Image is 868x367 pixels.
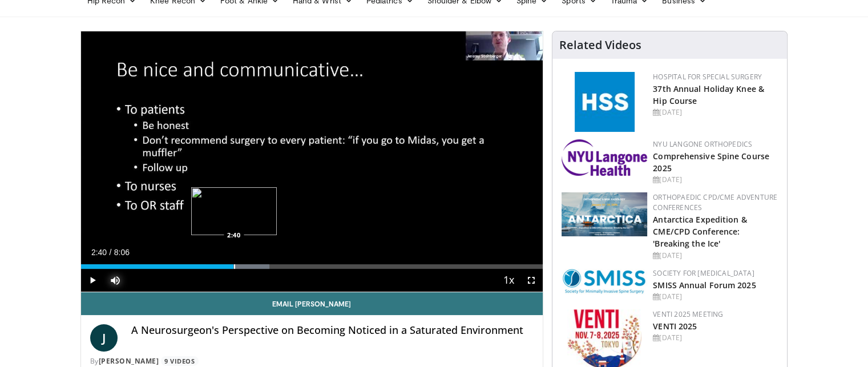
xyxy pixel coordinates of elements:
[653,151,769,174] a: Comprehensive Spine Course 2025
[114,248,130,257] span: 8:06
[99,356,159,366] a: [PERSON_NAME]
[90,324,118,352] a: J
[653,214,746,249] a: Antarctica Expedition & CME/CPD Conference: 'Breaking the Ice'
[81,292,543,315] a: Email [PERSON_NAME]
[131,324,534,337] h4: A Neurosurgeon's Perspective on Becoming Noticed in a Saturated Environment
[497,269,520,292] button: Playback Rate
[653,107,778,118] div: [DATE]
[520,269,543,292] button: Fullscreen
[191,187,277,235] img: image.jpeg
[653,333,778,343] div: [DATE]
[575,72,635,132] img: f5c2b4a9-8f32-47da-86a2-cd262eba5885.gif.150x105_q85_autocrop_double_scale_upscale_version-0.2.jpg
[81,264,543,269] div: Progress Bar
[653,139,752,149] a: NYU Langone Orthopedics
[653,309,723,319] a: VENTI 2025 Meeting
[653,175,778,185] div: [DATE]
[559,38,641,52] h4: Related Videos
[104,269,127,292] button: Mute
[161,356,199,366] a: 9 Videos
[562,139,647,176] img: 196d80fa-0fd9-4c83-87ed-3e4f30779ad7.png.150x105_q85_autocrop_double_scale_upscale_version-0.2.png
[562,268,647,295] img: 59788bfb-0650-4895-ace0-e0bf6b39cdae.png.150x105_q85_autocrop_double_scale_upscale_version-0.2.png
[110,248,112,257] span: /
[653,268,754,278] a: Society for [MEDICAL_DATA]
[653,321,697,332] a: VENTI 2025
[653,280,756,291] a: SMISS Annual Forum 2025
[81,269,104,292] button: Play
[81,31,543,292] video-js: Video Player
[562,192,647,236] img: 923097bc-eeff-4ced-9ace-206d74fb6c4c.png.150x105_q85_autocrop_double_scale_upscale_version-0.2.png
[91,248,107,257] span: 2:40
[653,292,778,302] div: [DATE]
[90,356,534,366] div: By
[653,192,777,212] a: Orthopaedic CPD/CME Adventure Conferences
[653,83,764,106] a: 37th Annual Holiday Knee & Hip Course
[653,72,762,82] a: Hospital for Special Surgery
[653,251,778,261] div: [DATE]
